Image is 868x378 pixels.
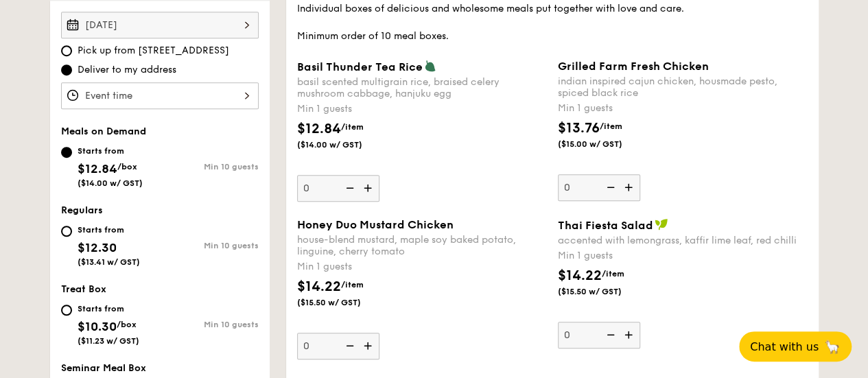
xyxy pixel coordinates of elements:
div: Min 10 guests [160,162,259,172]
img: icon-add.58712e84.svg [359,333,379,359]
img: icon-vegetarian.fe4039eb.svg [424,60,436,72]
input: Starts from$12.30($13.41 w/ GST)Min 10 guests [61,226,72,237]
span: /box [117,320,137,329]
div: house-blend mustard, maple soy baked potato, linguine, cherry tomato [297,234,547,257]
div: indian inspired cajun chicken, housmade pesto, spiced black rice [558,75,808,99]
div: basil scented multigrain rice, braised celery mushroom cabbage, hanjuku egg [297,76,547,99]
img: icon-reduce.1d2dbef1.svg [338,333,359,359]
span: ($15.50 w/ GST) [297,297,390,308]
span: $14.22 [558,268,602,284]
span: $12.84 [297,121,341,137]
div: Starts from [78,145,143,156]
span: Regulars [61,204,103,216]
span: Meals on Demand [61,126,146,137]
input: Grilled Farm Fresh Chickenindian inspired cajun chicken, housmade pesto, spiced black riceMin 1 g... [558,174,640,201]
span: 🦙 [824,339,841,355]
input: Event time [61,82,259,109]
div: Starts from [78,224,140,235]
span: ($15.00 w/ GST) [558,139,651,150]
div: Min 1 guests [297,102,547,116]
div: accented with lemongrass, kaffir lime leaf, red chilli [558,235,808,246]
span: ($13.41 w/ GST) [78,257,140,267]
input: Starts from$10.30/box($11.23 w/ GST)Min 10 guests [61,305,72,316]
div: Min 1 guests [558,249,808,263]
button: Chat with us🦙 [739,331,852,362]
img: icon-vegan.f8ff3823.svg [655,218,668,231]
span: /item [600,121,622,131]
img: icon-reduce.1d2dbef1.svg [338,175,359,201]
img: icon-add.58712e84.svg [359,175,379,201]
input: Pick up from [STREET_ADDRESS] [61,45,72,56]
span: Chat with us [750,340,819,353]
span: ($11.23 w/ GST) [78,336,139,346]
span: Grilled Farm Fresh Chicken [558,60,709,73]
span: Treat Box [61,283,106,295]
div: Min 1 guests [558,102,808,115]
input: Deliver to my address [61,64,72,75]
span: Deliver to my address [78,63,176,77]
div: Min 10 guests [160,241,259,250]
span: Seminar Meal Box [61,362,146,374]
span: $10.30 [78,319,117,334]
span: ($14.00 w/ GST) [78,178,143,188]
input: Thai Fiesta Saladaccented with lemongrass, kaffir lime leaf, red chilliMin 1 guests$14.22/item($1... [558,322,640,349]
input: Starts from$12.84/box($14.00 w/ GST)Min 10 guests [61,147,72,158]
span: /item [341,122,364,132]
span: Thai Fiesta Salad [558,219,653,232]
div: Starts from [78,303,139,314]
input: Event date [61,12,259,38]
img: icon-reduce.1d2dbef1.svg [599,174,620,200]
span: $12.84 [78,161,117,176]
span: Basil Thunder Tea Rice [297,60,423,73]
span: $12.30 [78,240,117,255]
img: icon-add.58712e84.svg [620,322,640,348]
span: Pick up from [STREET_ADDRESS] [78,44,229,58]
input: Basil Thunder Tea Ricebasil scented multigrain rice, braised celery mushroom cabbage, hanjuku egg... [297,175,379,202]
span: Honey Duo Mustard Chicken [297,218,454,231]
div: Min 1 guests [297,260,547,274]
span: /item [602,269,624,279]
span: ($15.50 w/ GST) [558,286,651,297]
span: /item [341,280,364,290]
img: icon-reduce.1d2dbef1.svg [599,322,620,348]
div: Individual boxes of delicious and wholesome meals put together with love and care. Minimum order ... [297,2,808,43]
input: Honey Duo Mustard Chickenhouse-blend mustard, maple soy baked potato, linguine, cherry tomatoMin ... [297,333,379,359]
div: Min 10 guests [160,320,259,329]
img: icon-add.58712e84.svg [620,174,640,200]
span: $13.76 [558,120,600,137]
span: /box [117,162,137,172]
span: ($14.00 w/ GST) [297,139,390,150]
span: $14.22 [297,279,341,295]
